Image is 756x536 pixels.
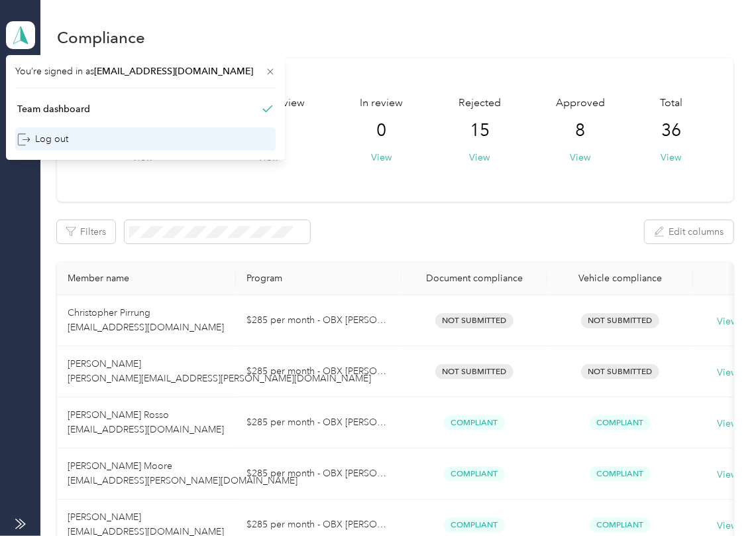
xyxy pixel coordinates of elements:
span: You’re signed in as [15,64,276,78]
span: Compliant [444,415,505,431]
span: Approved [556,96,605,111]
span: Not Submitted [435,364,513,379]
span: [EMAIL_ADDRESS][DOMAIN_NAME] [94,66,253,77]
span: 15 [470,120,490,141]
span: Not Submitted [581,313,659,328]
span: [PERSON_NAME] [PERSON_NAME][EMAIL_ADDRESS][PERSON_NAME][DOMAIN_NAME] [68,358,371,384]
button: View [661,151,681,165]
span: 8 [575,120,585,141]
span: Not Submitted [581,364,659,379]
button: View [372,151,392,165]
td: $285 per month - OBX Bev FAVR Plan B 2024 [236,397,402,448]
span: Total [660,96,682,111]
button: Filters [57,220,115,243]
span: 36 [661,120,681,141]
div: Log out [17,132,68,146]
span: Not Submitted [435,313,513,328]
td: $285 per month - OBX Bev FAVR Plan B 2024 [236,448,402,500]
span: Compliant [444,517,505,533]
div: Document compliance [412,273,537,284]
button: Edit columns [645,220,733,243]
iframe: Everlance-gr Chat Button Frame [682,462,756,536]
span: Compliant [590,517,651,533]
th: Member name [57,262,236,295]
div: Vehicle compliance [558,273,682,284]
th: Program [236,262,402,295]
span: Compliant [590,466,651,482]
button: View [469,151,490,165]
td: $285 per month - OBX Bev FAVR Plan B 2024 [236,295,402,346]
span: [PERSON_NAME] Rosso [EMAIL_ADDRESS][DOMAIN_NAME] [68,409,224,435]
span: Compliant [590,415,651,431]
span: Compliant [444,466,505,482]
span: Christopher Pirrung [EMAIL_ADDRESS][DOMAIN_NAME] [68,307,224,333]
td: $285 per month - OBX Bev FAVR Plan B 2024 [236,346,402,397]
h1: Compliance [57,31,145,44]
span: [PERSON_NAME] Moore [EMAIL_ADDRESS][PERSON_NAME][DOMAIN_NAME] [68,460,297,486]
span: In review [360,96,404,111]
span: Rejected [459,96,501,111]
div: Team dashboard [17,102,90,116]
span: 0 [377,120,387,141]
button: View [570,151,590,165]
